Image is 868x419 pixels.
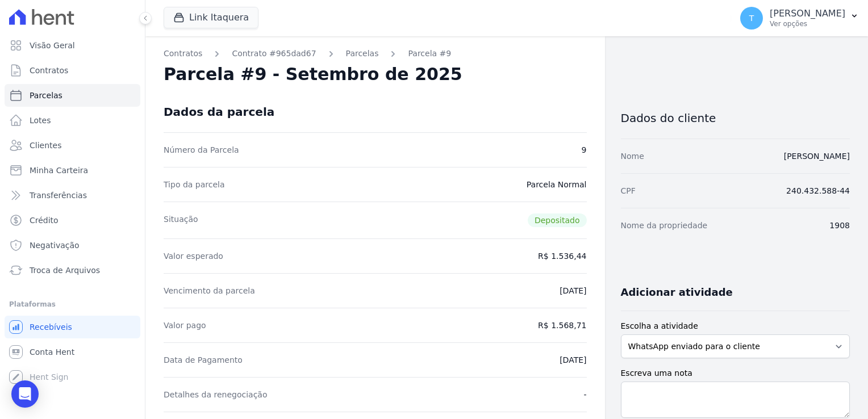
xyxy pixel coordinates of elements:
p: Ver opções [770,19,845,28]
h3: Adicionar atividade [621,286,733,299]
nav: Breadcrumb [164,48,587,60]
span: Clientes [30,140,61,151]
dt: Nome da propriedade [621,220,708,231]
a: Clientes [5,134,140,157]
dt: Detalhes da renegociação [164,389,268,400]
a: Recebíveis [5,316,140,338]
span: Depositado [528,213,587,227]
span: Transferências [30,190,87,201]
dd: [DATE] [560,285,586,296]
label: Escolha a atividade [621,320,850,332]
a: Troca de Arquivos [5,259,140,282]
a: Visão Geral [5,34,140,57]
dt: Valor pago [164,320,206,331]
span: Recebíveis [30,321,72,333]
a: Contratos [164,48,202,60]
span: Troca de Arquivos [30,265,100,276]
h3: Dados do cliente [621,111,850,125]
a: Contratos [5,59,140,82]
dd: [DATE] [560,354,586,366]
div: Plataformas [9,298,136,311]
button: Link Itaquera [164,7,258,28]
dt: Vencimento da parcela [164,285,255,296]
a: Minha Carteira [5,159,140,182]
dt: Situação [164,213,198,227]
div: Open Intercom Messenger [11,380,39,408]
dd: 9 [582,144,587,156]
span: Contratos [30,65,68,76]
dd: - [583,389,586,400]
dd: 1908 [829,220,850,231]
a: Conta Hent [5,341,140,363]
span: Conta Hent [30,346,74,358]
a: Transferências [5,184,140,207]
dt: Valor esperado [164,250,223,262]
a: Contrato #965dad67 [232,48,316,60]
dt: CPF [621,185,636,196]
dt: Nome [621,150,644,162]
div: Dados da parcela [164,105,274,119]
a: Parcelas [5,84,140,107]
dt: Tipo da parcela [164,179,225,190]
p: [PERSON_NAME] [770,8,845,19]
a: [PERSON_NAME] [784,152,850,161]
a: Crédito [5,209,140,232]
dt: Data de Pagamento [164,354,243,366]
a: Negativação [5,234,140,257]
span: Visão Geral [30,40,75,51]
a: Parcela #9 [408,48,451,60]
span: T [749,14,754,22]
dd: Parcela Normal [527,179,587,190]
dd: R$ 1.536,44 [538,250,586,262]
button: T [PERSON_NAME] Ver opções [731,2,868,34]
dt: Número da Parcela [164,144,239,156]
h2: Parcela #9 - Setembro de 2025 [164,64,462,85]
span: Minha Carteira [30,165,88,176]
label: Escreva uma nota [621,367,850,379]
span: Lotes [30,115,51,126]
dd: R$ 1.568,71 [538,320,586,331]
a: Parcelas [346,48,379,60]
dd: 240.432.588-44 [786,185,850,196]
span: Negativação [30,240,80,251]
a: Lotes [5,109,140,132]
span: Crédito [30,215,59,226]
span: Parcelas [30,90,62,101]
